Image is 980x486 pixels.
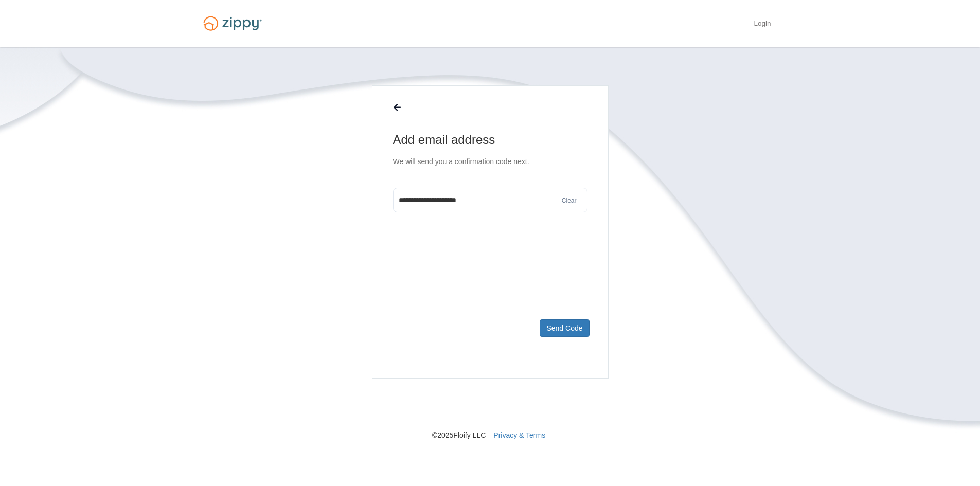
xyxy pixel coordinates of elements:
a: Login [754,20,771,30]
h1: Add email address [393,132,587,148]
button: Clear [559,196,580,206]
nav: © 2025 Floify LLC [197,379,783,440]
button: Send Code [540,319,589,337]
p: We will send you a confirmation code next. [393,156,587,167]
a: Privacy & Terms [493,431,545,439]
img: Logo [197,11,268,35]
